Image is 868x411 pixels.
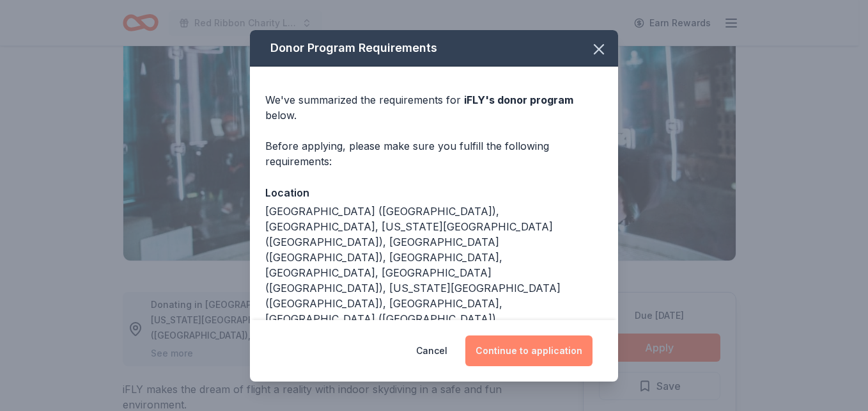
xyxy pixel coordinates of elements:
div: Before applying, please make sure you fulfill the following requirements: [265,138,603,169]
div: Location [265,184,603,201]
span: iFLY 's donor program [464,93,573,106]
div: We've summarized the requirements for below. [265,92,603,123]
div: Donor Program Requirements [250,30,618,67]
button: Cancel [416,335,447,366]
button: Continue to application [465,335,593,366]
